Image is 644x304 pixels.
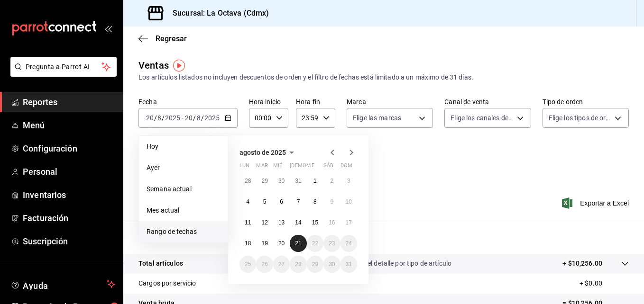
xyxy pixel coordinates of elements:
[239,172,256,189] button: 28 de julio de 2025
[330,198,333,205] abbr: 9 de agosto de 2025
[340,162,352,172] abbr: domingo
[290,162,346,172] abbr: jueves
[307,193,323,210] button: 8 de agosto de 2025
[340,193,357,210] button: 10 de agosto de 2025
[312,240,318,247] abbr: 22 de agosto de 2025
[580,278,629,288] p: + $0.00
[451,113,513,123] span: Elige los canales de venta
[307,256,323,273] button: 29 de agosto de 2025
[273,235,290,252] button: 20 de agosto de 2025
[444,98,531,105] label: Canal de venta
[23,165,115,178] span: Personal
[138,58,169,72] div: Ventas
[26,62,102,72] span: Pregunta a Parrot AI
[273,172,290,189] button: 30 de julio de 2025
[261,261,267,268] abbr: 26 de agosto de 2025
[162,114,165,122] span: /
[329,261,335,268] abbr: 30 de agosto de 2025
[23,142,115,155] span: Configuración
[239,235,256,252] button: 18 de agosto de 2025
[201,114,204,122] span: /
[323,235,340,252] button: 23 de agosto de 2025
[147,206,220,215] span: Mes actual
[23,278,103,290] span: Ayuda
[23,119,115,132] span: Menú
[290,235,306,252] button: 21 de agosto de 2025
[138,278,196,288] p: Cargos por servicio
[23,212,115,224] span: Facturación
[165,8,269,19] h3: Sucursal: La Octava (Cdmx)
[147,142,220,152] span: Hoy
[239,149,286,156] span: agosto de 2025
[239,147,297,158] button: agosto de 2025
[280,198,283,205] abbr: 6 de agosto de 2025
[147,184,220,194] span: Semana actual
[323,172,340,189] button: 2 de agosto de 2025
[256,162,267,172] abbr: martes
[340,172,357,189] button: 3 de agosto de 2025
[290,193,306,210] button: 7 de agosto de 2025
[329,219,335,226] abbr: 16 de agosto de 2025
[323,162,333,172] abbr: sábado
[346,261,352,268] abbr: 31 de agosto de 2025
[23,96,115,108] span: Reportes
[273,214,290,231] button: 13 de agosto de 2025
[193,114,196,122] span: /
[346,240,352,247] abbr: 24 de agosto de 2025
[245,240,251,247] abbr: 18 de agosto de 2025
[23,188,115,201] span: Inventarios
[307,172,323,189] button: 1 de agosto de 2025
[138,72,629,82] div: Los artículos listados no incluyen descuentos de orden y el filtro de fechas está limitado a un m...
[278,178,285,184] abbr: 30 de julio de 2025
[239,162,249,172] abbr: lunes
[261,240,267,247] abbr: 19 de agosto de 2025
[549,113,611,123] span: Elige los tipos de orden
[165,114,181,122] input: ----
[340,235,357,252] button: 24 de agosto de 2025
[138,34,187,43] button: Regresar
[273,193,290,210] button: 6 de agosto de 2025
[273,162,282,172] abbr: miércoles
[239,256,256,273] button: 25 de agosto de 2025
[7,69,117,79] a: Pregunta a Parrot AI
[347,178,350,184] abbr: 3 de agosto de 2025
[564,197,629,209] button: Exportar a Excel
[295,240,301,247] abbr: 21 de agosto de 2025
[256,214,273,231] button: 12 de agosto de 2025
[182,114,184,122] span: -
[104,25,112,32] button: open_drawer_menu
[323,214,340,231] button: 16 de agosto de 2025
[256,256,273,273] button: 26 de agosto de 2025
[249,98,288,105] label: Hora inicio
[346,198,352,205] abbr: 10 de agosto de 2025
[340,256,357,273] button: 31 de agosto de 2025
[329,240,335,247] abbr: 23 de agosto de 2025
[290,256,306,273] button: 28 de agosto de 2025
[138,98,238,105] label: Fecha
[323,193,340,210] button: 9 de agosto de 2025
[147,227,220,237] span: Rango de fechas
[245,261,251,268] abbr: 25 de agosto de 2025
[296,98,335,105] label: Hora fin
[307,235,323,252] button: 22 de agosto de 2025
[245,178,251,184] abbr: 28 de julio de 2025
[173,60,185,72] img: Tooltip marker
[273,256,290,273] button: 27 de agosto de 2025
[340,214,357,231] button: 17 de agosto de 2025
[256,193,273,210] button: 5 de agosto de 2025
[543,98,629,105] label: Tipo de orden
[290,172,306,189] button: 31 de julio de 2025
[146,114,154,122] input: --
[261,178,267,184] abbr: 29 de julio de 2025
[156,34,187,43] span: Regresar
[204,114,220,122] input: ----
[239,214,256,231] button: 11 de agosto de 2025
[157,114,162,122] input: --
[10,57,117,77] button: Pregunta a Parrot AI
[196,114,201,122] input: --
[562,259,602,268] p: + $10,256.00
[138,259,183,268] p: Total artículos
[313,178,317,184] abbr: 1 de agosto de 2025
